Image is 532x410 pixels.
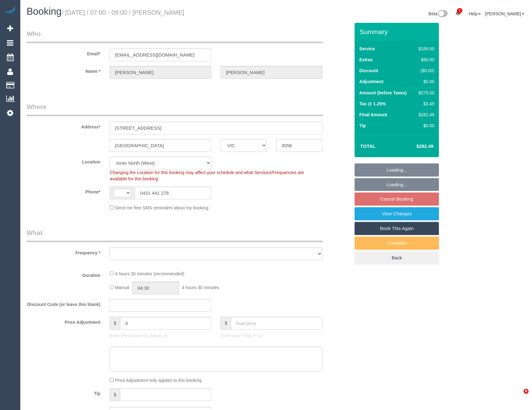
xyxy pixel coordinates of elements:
[27,228,323,242] legend: What
[276,139,322,152] input: Post Code*
[110,170,304,181] span: Changing the Location for this booking may affect your schedule and what Services/Frequencies are...
[62,9,184,16] small: / [DATE] / 07:00 - 09:00 / [PERSON_NAME]
[360,143,375,149] strong: Total
[355,207,439,220] a: View Changes
[27,29,323,43] legend: Who
[398,144,433,149] h4: $282.49
[22,317,105,325] label: Price Adjustment
[22,247,105,256] label: Frequency *
[27,102,323,116] legend: Where
[22,122,105,130] label: Address*
[115,378,201,383] span: Price Adjustment only applies to this booking
[416,67,434,74] div: ($0.00)
[359,122,366,129] label: Tip
[110,317,120,330] span: $
[359,78,383,85] label: Adjustment
[416,46,434,52] div: $189.00
[416,122,434,129] div: $0.00
[22,388,105,397] label: Tip
[469,11,481,16] a: Help
[221,317,231,330] span: $
[4,6,16,15] img: Automaid Logo
[359,90,406,96] label: Amount (before Taxes)
[416,57,434,63] div: $90.00
[22,299,105,307] label: Discount Code (or leave this blank)
[416,78,434,85] div: $0.00
[359,101,385,107] label: Tax @ 1.25%
[457,8,462,13] span: 1
[221,332,322,339] p: Enter your Final Price
[27,6,62,17] span: Booking
[359,46,375,52] label: Service
[22,66,105,74] label: Name *
[416,112,434,118] div: $282.49
[359,112,387,118] label: Final Amount
[511,389,526,404] iframe: Intercom live chat
[22,187,105,195] label: Phone*
[115,285,129,290] span: Manual
[429,11,448,16] a: Beta
[110,66,211,79] input: First Name*
[359,67,378,74] label: Discount
[360,28,436,35] h3: Summary
[416,90,434,96] div: $279.00
[355,222,439,235] a: Book This Again
[115,271,184,276] span: 4 hours 30 minutes (recommended)
[355,251,439,264] a: Back
[416,101,434,107] div: $3.49
[231,317,322,330] input: final price
[22,270,105,278] label: Duration
[485,11,524,16] a: [PERSON_NAME]
[115,205,208,210] span: Send me free SMS reminders about my booking
[221,66,322,79] input: Last Name*
[135,187,211,199] input: Phone*
[182,285,219,290] span: 4 hours 30 minutes
[110,48,211,61] input: Email*
[22,48,105,57] label: Email*
[110,332,211,339] p: Enter the Amount to Adjust, or
[359,57,373,63] label: Extras
[22,157,105,165] label: Location
[437,10,448,18] img: New interface
[110,388,120,401] span: $
[110,139,211,152] input: Suburb*
[452,6,464,20] a: 1
[524,389,529,394] span: 6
